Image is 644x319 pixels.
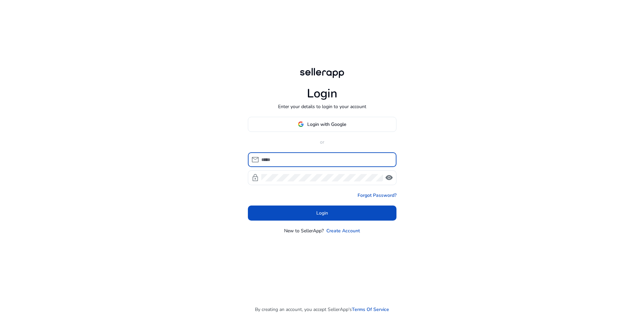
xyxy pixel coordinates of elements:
span: Login with Google [307,121,346,128]
span: lock [251,174,259,182]
span: mail [251,156,259,164]
span: Login [316,210,328,217]
img: google-logo.svg [298,121,304,127]
span: visibility [385,174,393,182]
a: Create Account [326,227,360,234]
a: Forgot Password? [358,192,396,199]
button: Login [248,206,396,221]
a: Terms Of Service [352,306,389,313]
h1: Login [307,86,337,101]
p: New to SellerApp? [284,227,324,234]
p: or [248,139,396,146]
p: Enter your details to login to your account [278,103,366,110]
button: Login with Google [248,117,396,132]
